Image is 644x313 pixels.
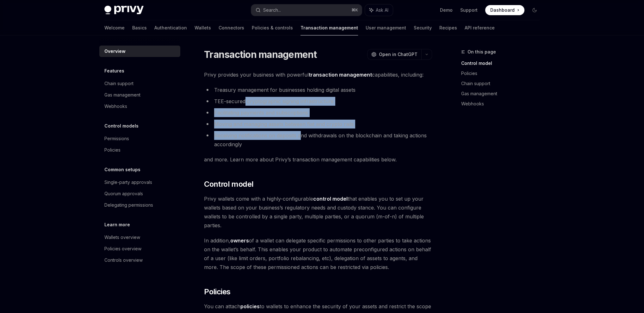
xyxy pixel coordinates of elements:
h5: Control models [104,122,139,130]
a: Security [414,20,432,35]
h5: Common setups [104,166,140,173]
a: Permissions [99,133,180,144]
a: Transaction management [300,20,358,35]
span: ⌘ K [351,8,358,13]
a: Delegating permissions [99,199,180,211]
a: Control model [461,58,545,68]
li: Moving and managing assets between fiat and crypto rails [204,120,432,128]
a: API reference [465,20,495,35]
a: Support [460,7,478,13]
div: Wallets overview [104,234,140,241]
span: Policies [204,287,230,297]
a: owners [230,237,249,244]
a: Welcome [104,20,125,35]
div: Delegating permissions [104,201,153,209]
a: policies [240,303,260,310]
span: Ask AI [376,7,388,13]
button: Search...⌘K [251,4,362,16]
span: On this page [468,48,496,56]
div: Policies overview [104,245,141,253]
a: Policies overview [99,243,180,254]
div: Permissions [104,135,129,142]
span: Dashboard [490,7,515,13]
a: Chain support [99,78,180,89]
a: Webhooks [99,101,180,112]
div: Webhooks [104,103,127,110]
span: Open in ChatGPT [379,51,418,58]
a: Chain support [461,78,545,89]
span: and more. Learn more about Privy’s transaction management capabilities below. [204,155,432,164]
li: Receiving notifications on deposits and withdrawals on the blockchain and taking actions accordingly [204,131,432,149]
a: Overview [99,46,180,57]
h5: Learn more [104,221,130,228]
a: Connectors [219,20,244,35]
a: Policies [99,144,180,156]
img: dark logo [104,6,144,15]
a: Wallets overview [99,232,180,243]
a: Controls overview [99,254,180,266]
span: Privy provides your business with powerful capabilities, including: [204,70,432,79]
div: Overview [104,47,126,55]
button: Toggle dark mode [529,5,540,15]
li: Facilitating payments and subscriptions [204,108,432,117]
a: Policies [461,68,545,78]
span: In addition, of a wallet can delegate specific permissions to other parties to take actions on th... [204,236,432,272]
a: Authentication [154,20,187,35]
button: Open in ChatGPT [367,49,421,60]
a: control model [313,196,348,202]
button: Ask AI [365,4,393,16]
div: Controls overview [104,256,143,264]
div: Policies [104,146,121,154]
a: User management [366,20,406,35]
li: TEE-secured cryptographic signing infrastructure [204,97,432,106]
a: Single-party approvals [99,177,180,188]
span: Privy wallets come with a highly-configurable that enables you to set up your wallets based on yo... [204,194,432,230]
strong: transaction management [309,72,372,78]
a: Demo [440,7,453,13]
a: Webhooks [461,99,545,109]
a: Quorum approvals [99,188,180,199]
a: Dashboard [485,5,524,15]
span: Control model [204,179,253,189]
a: Policies & controls [252,20,293,35]
div: Search... [263,6,281,14]
div: Single-party approvals [104,178,152,186]
div: Chain support [104,80,133,87]
h1: Transaction management [204,49,317,60]
a: Gas management [99,89,180,101]
a: Wallets [195,20,211,35]
h5: Features [104,67,124,75]
div: Quorum approvals [104,190,143,197]
a: Basics [132,20,147,35]
a: Gas management [461,89,545,99]
a: Recipes [439,20,457,35]
div: Gas management [104,91,140,99]
li: Treasury management for businesses holding digital assets [204,85,432,94]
